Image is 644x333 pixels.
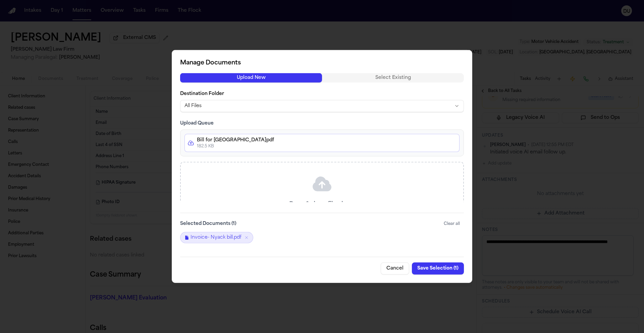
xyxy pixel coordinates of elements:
[197,137,457,144] p: Bill for [GEOGRAPHIC_DATA]pdf
[180,221,236,227] label: Selected Documents ( 1 )
[244,235,249,240] button: Remove Invoice- Nyack bill.pdf
[197,144,457,149] p: 182.5 KB
[191,234,241,241] span: Invoice- Nyack bill.pdf
[180,58,464,68] h2: Manage Documents
[180,120,464,127] h3: Upload Queue
[180,73,322,83] button: Upload New
[440,219,464,229] button: Clear all
[322,73,464,83] button: Select Existing
[180,91,464,97] label: Destination Folder
[381,263,409,275] button: Cancel
[289,200,355,209] p: Drag & drop files here
[412,263,464,275] button: Save Selection (1)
